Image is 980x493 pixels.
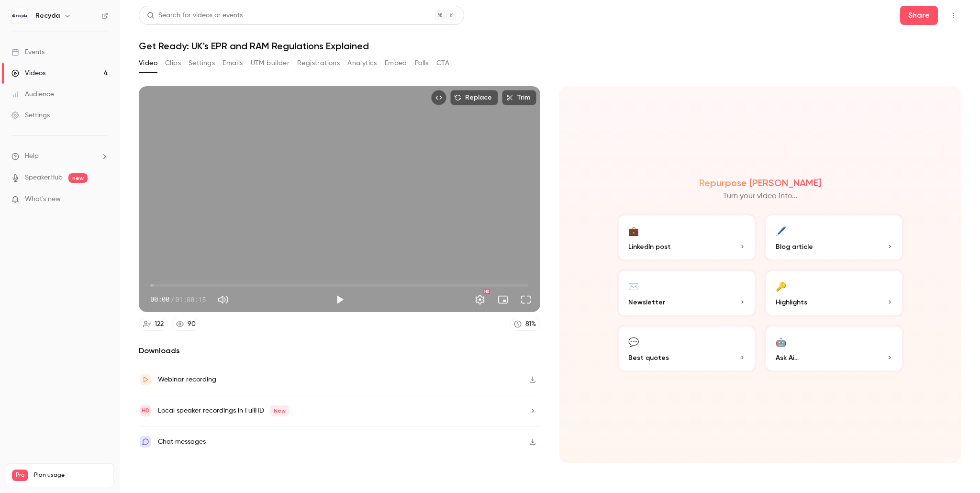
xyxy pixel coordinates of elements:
div: 90 [188,319,196,329]
button: Embed video [431,90,446,105]
span: 00:00 [150,294,169,304]
div: Audience [11,90,54,99]
button: 🖊️Blog article [764,213,904,261]
h1: Get Ready: UK's EPR and RAM Regulations Explained [139,40,961,52]
span: new [68,173,88,183]
span: Help [25,151,39,161]
div: Chat messages [158,436,206,448]
span: What's new [25,194,61,204]
div: Events [11,47,45,57]
img: Recyda [12,8,27,23]
button: 🤖Ask Ai... [764,325,904,372]
button: 💼LinkedIn post [617,213,757,261]
button: Mute [213,290,233,309]
div: ✉️ [628,279,639,293]
button: Polls [415,56,429,71]
span: Ask Ai... [776,353,799,363]
button: Analytics [347,56,377,71]
button: CTA [436,56,449,71]
span: Best quotes [628,353,669,363]
span: / [170,294,174,304]
h2: Downloads [139,345,540,357]
span: Pro [12,470,28,481]
span: Plan usage [34,471,108,479]
button: Full screen [516,290,535,309]
button: UTM builder [251,56,290,71]
button: ✉️Newsletter [617,269,757,317]
li: help-dropdown-opener [11,151,108,161]
button: Emails [223,56,243,71]
button: Turn on miniplayer [493,290,512,309]
div: Search for videos or events [147,11,243,21]
span: 01:00:15 [175,294,206,304]
div: Local speaker recordings in FullHD [158,405,290,416]
a: 81% [510,318,540,331]
a: SpeakerHub [25,173,63,183]
iframe: Noticeable Trigger [97,195,108,204]
button: Share [900,6,938,25]
span: LinkedIn post [628,242,671,252]
span: New [270,405,290,416]
div: 122 [155,319,164,329]
span: Newsletter [628,297,665,307]
button: Replace [450,90,498,105]
button: Play [330,290,349,309]
span: Highlights [776,297,807,307]
button: Settings [189,56,215,71]
button: Settings [470,290,490,309]
div: 🖊️ [776,223,786,238]
button: 🔑Highlights [764,269,904,317]
div: HD [483,289,490,294]
a: 90 [172,318,200,331]
div: Videos [11,68,45,78]
button: Trim [502,90,536,105]
button: Clips [165,56,181,71]
button: Embed [385,56,407,71]
h2: Repurpose [PERSON_NAME] [699,177,821,189]
span: Blog article [776,242,813,252]
button: Video [139,56,157,71]
button: 💬Best quotes [617,325,757,372]
p: Turn your video into... [723,190,798,202]
div: 🔑 [776,279,786,293]
div: 81 % [525,319,536,329]
button: Registrations [297,56,340,71]
a: 122 [139,318,168,331]
div: 💼 [628,223,639,238]
div: Settings [11,111,50,120]
h6: Recyda [35,11,60,21]
div: Webinar recording [158,374,216,385]
button: Top Bar Actions [946,8,961,23]
div: 00:00 [150,294,206,304]
div: 💬 [628,334,639,349]
div: 🤖 [776,334,786,349]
